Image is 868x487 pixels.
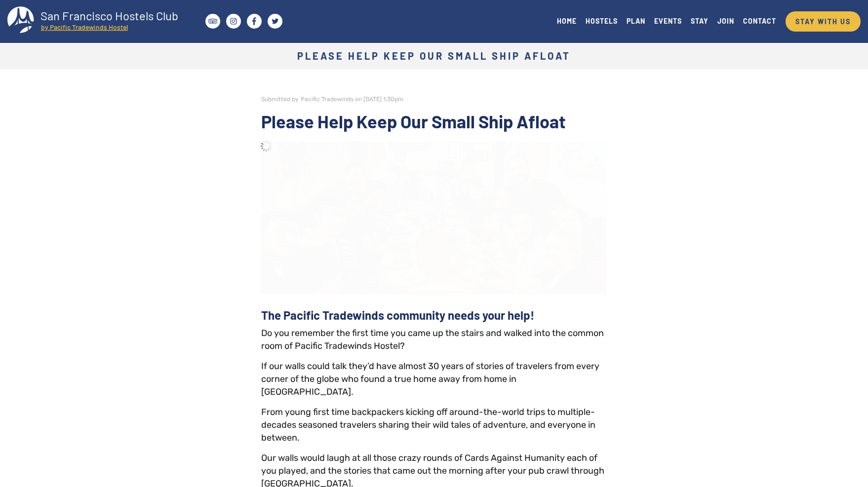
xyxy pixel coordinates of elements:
[581,14,622,28] a: HOSTELS
[261,309,607,322] h3: The Pacific Tradewinds community needs your help!
[622,14,650,28] a: PLAN
[261,112,607,131] h2: Please Help Keep Our Small Ship Afloat​
[552,14,581,28] a: HOME
[686,14,713,28] a: STAY
[363,95,403,104] div: [DATE] 1:30pm
[261,406,607,444] p: From young first time backpackers kicking off around-the-world trips to multiple-decades seasoned...
[713,14,739,28] a: JOIN
[7,6,188,36] a: San Francisco Hostels Club by Pacific Tradewinds Hostel
[40,8,178,23] tspan: San Francisco Hostels Club
[261,327,607,352] p: Do you remember the first time you came up the stairs and walked into the common room of Pacific ...
[41,23,128,31] tspan: by Pacific Tradewinds Hostel
[260,140,272,152] img: loader-7.gif
[301,95,354,104] div: Pacific Tradewinds
[739,14,781,28] a: CONTACT
[261,360,607,398] p: If our walls could talk they’d have almost 30 years of stories of travelers from every corner of ...
[786,11,861,32] a: STAY WITH US
[261,141,607,294] img: Our Pacific Tradewinds Hostel Community
[650,14,686,28] a: EVENTS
